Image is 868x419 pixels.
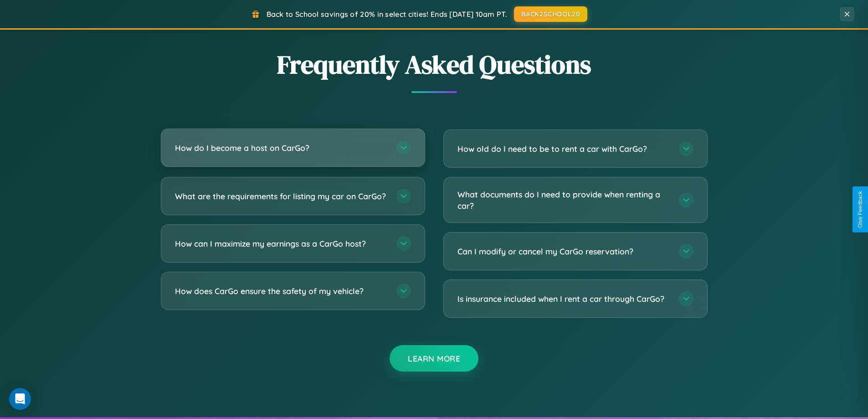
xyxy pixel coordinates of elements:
[857,191,863,228] div: Give Feedback
[175,142,387,154] h3: How do I become a host on CarGo?
[457,189,670,211] h3: What documents do I need to provide when renting a car?
[457,246,670,257] h3: Can I modify or cancel my CarGo reservation?
[457,293,670,305] h3: Is insurance included when I rent a car through CarGo?
[175,285,387,297] h3: How does CarGo ensure the safety of my vehicle?
[9,388,31,410] div: Open Intercom Messenger
[514,6,587,22] button: BACK2SCHOOL20
[175,238,387,249] h3: How can I maximize my earnings as a CarGo host?
[161,47,708,82] h2: Frequently Asked Questions
[457,143,670,155] h3: How old do I need to be to rent a car with CarGo?
[267,10,507,19] span: Back to School savings of 20% in select cities! Ends [DATE] 10am PT.
[175,191,387,202] h3: What are the requirements for listing my car on CarGo?
[390,345,478,372] button: Learn More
